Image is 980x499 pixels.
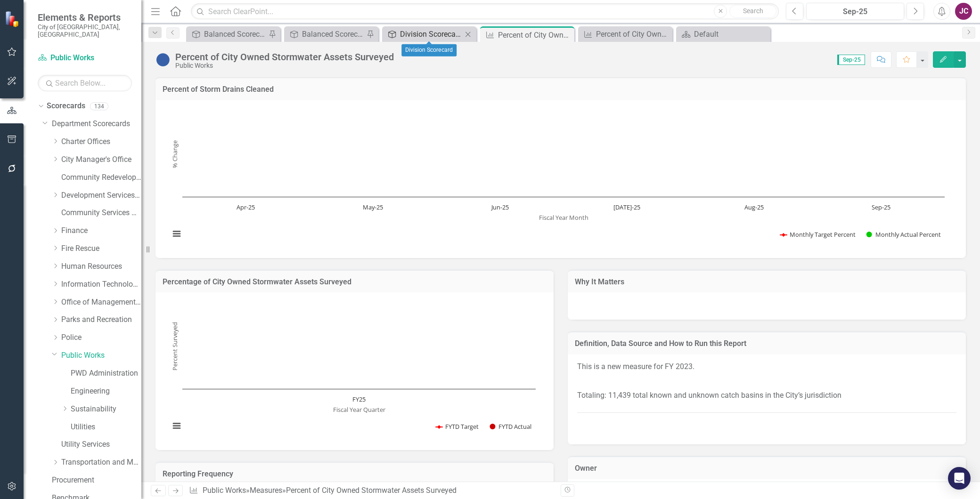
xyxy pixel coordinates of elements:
[188,28,266,40] a: Balanced Scorecard
[61,261,141,272] a: Human Resources
[61,190,141,201] a: Development Services Department
[61,137,141,147] a: Charter Offices
[613,203,640,211] text: [DATE]-25
[71,386,141,397] a: Engineering
[61,439,141,450] a: Utility Services
[61,243,141,254] a: Fire Rescue
[61,297,141,308] a: Office of Management and Budget
[490,423,531,431] button: Show FYTD Actual
[38,12,132,23] span: Elements & Reports
[400,28,462,40] div: Division Scorecard
[384,28,462,40] a: Division Scorecard
[401,44,457,56] div: Division Scorecard
[38,23,132,39] small: City of [GEOGRAPHIC_DATA], [GEOGRAPHIC_DATA]
[743,7,763,15] span: Search
[38,75,132,91] input: Search Below...
[872,203,890,211] text: Sep-25
[61,279,141,290] a: Information Technology Services
[61,457,141,468] a: Transportation and Mobility
[165,299,540,441] svg: Interactive chart
[61,332,141,343] a: Police
[52,475,141,486] a: Procurement
[5,11,21,27] img: ClearPoint Strategy
[163,278,547,286] h3: Percentage of City Owned Stormwater Assets Surveyed
[352,395,366,403] text: FY25
[498,422,531,431] text: FYTD Actual
[250,486,282,495] a: Measures
[575,278,959,286] h3: Why It Matters
[577,388,956,403] p: Totaling: 11,439 total known and unknown catch basins in the City’s jurisdiction
[875,230,941,239] text: Monthly Actual Percent
[71,404,141,415] a: Sustainability
[61,172,141,183] a: Community Redevelopment Agency
[363,203,383,211] text: May-25
[61,350,141,361] a: Public Works
[809,6,901,17] div: Sep-25
[237,203,255,211] text: Apr-25
[678,28,768,40] a: Default
[61,314,141,325] a: Parks and Recreation
[490,203,509,211] text: Jun-25
[61,208,141,218] a: Community Services Department
[694,28,768,40] div: Default
[955,3,972,20] button: JC
[171,140,179,168] text: % Change
[780,231,856,239] button: Show Monthly Target Percent
[191,3,779,20] input: Search ClearPoint...
[175,52,394,62] div: Percent of City Owned Stormwater Assets Surveyed
[61,225,141,236] a: Finance
[436,423,479,431] button: Show FYTD Target
[38,53,132,64] a: Public Works
[333,405,386,414] text: Fiscal Year Quarter
[170,419,183,432] button: View chart menu, Chart
[189,485,554,496] div: » »
[61,154,141,165] a: City Manager's Office
[575,339,959,348] h3: Definition, Data Source and How to Run this Report
[596,28,670,40] div: Percent of City Owned Stormwater Assets Surveyed
[71,422,141,433] a: Utilities
[866,231,941,239] button: Show Monthly Actual Percent
[729,5,776,18] button: Search
[539,213,588,221] text: Fiscal Year Month
[744,203,764,211] text: Aug-25
[790,230,856,239] text: Monthly Target Percent
[175,62,394,69] div: Public Works
[948,467,971,490] div: Open Intercom Messenger
[163,470,547,478] h3: Reporting Frequency
[837,55,865,65] span: Sep-25
[47,101,85,112] a: Scorecards
[163,85,959,94] h3: Percent of Storm Drains Cleaned
[165,107,949,249] svg: Interactive chart
[498,29,572,41] div: Percent of City Owned Stormwater Assets Surveyed
[90,102,108,110] div: 134
[71,368,141,379] a: PWD Administration
[577,362,956,374] p: This is a new measure for FY 2023.
[171,322,179,371] text: Percent Surveyed
[155,52,171,67] img: Information Unavailable
[203,486,246,495] a: Public Works
[286,486,457,495] div: Percent of City Owned Stormwater Assets Surveyed
[165,299,544,441] div: Chart. Highcharts interactive chart.
[445,422,479,431] text: FYTD Target
[170,227,183,240] button: View chart menu, Chart
[286,28,364,40] a: Balanced Scorecard
[165,107,956,249] div: Chart. Highcharts interactive chart.
[302,28,364,40] div: Balanced Scorecard
[580,28,670,40] a: Percent of City Owned Stormwater Assets Surveyed
[575,464,959,473] h3: Owner
[52,119,141,129] a: Department Scorecards
[806,3,904,20] button: Sep-25
[204,28,266,40] div: Balanced Scorecard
